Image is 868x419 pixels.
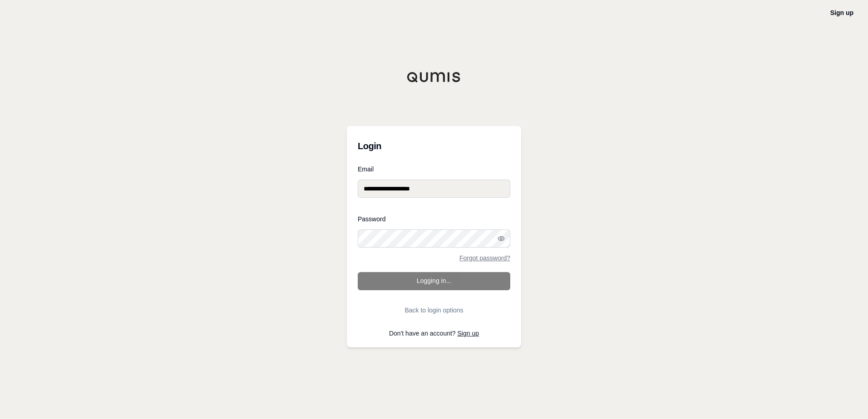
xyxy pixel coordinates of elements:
[459,255,510,261] a: Forgot password?
[358,216,510,222] label: Password
[830,9,853,16] a: Sign up
[358,166,510,172] label: Email
[358,137,510,155] h3: Login
[458,330,479,337] a: Sign up
[358,330,510,336] p: Don't have an account?
[358,301,510,319] button: Back to login options
[407,72,461,83] img: Qumis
